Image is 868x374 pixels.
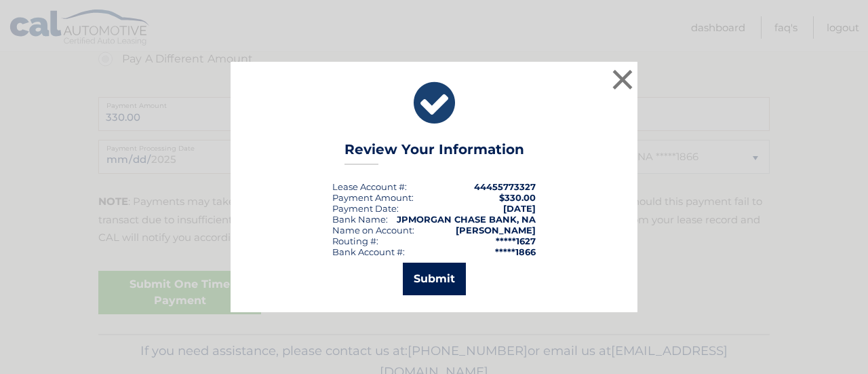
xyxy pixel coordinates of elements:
div: Routing #: [332,236,378,246]
h3: Review Your Information [344,141,524,165]
strong: JPMORGAN CHASE BANK, NA [397,214,536,225]
div: Lease Account #: [332,181,407,192]
div: : [332,203,399,214]
div: Name on Account: [332,225,414,236]
span: [DATE] [503,203,536,214]
div: Bank Name: [332,214,388,225]
span: Payment Date [332,203,397,214]
strong: [PERSON_NAME] [456,225,536,236]
div: Bank Account #: [332,246,405,257]
span: $330.00 [499,192,536,203]
button: Submit [403,263,466,295]
strong: 44455773327 [474,181,536,192]
button: × [609,66,636,93]
div: Payment Amount: [332,192,414,203]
